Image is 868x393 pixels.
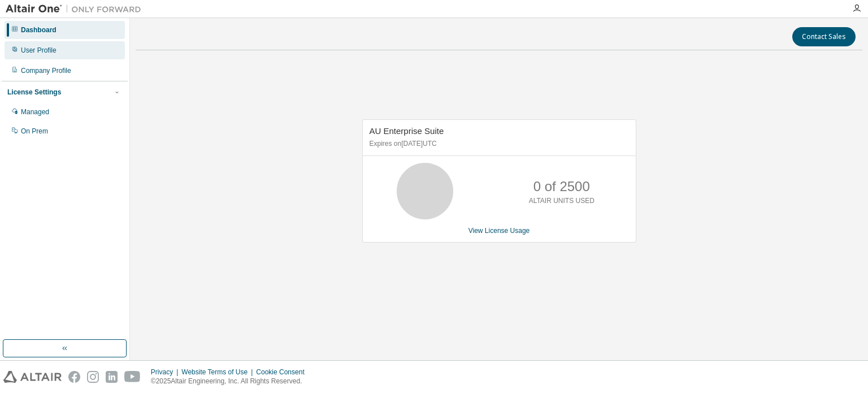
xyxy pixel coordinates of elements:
[181,368,256,377] div: Website Terms of Use
[87,371,99,383] img: instagram.svg
[7,88,61,97] div: License Settings
[21,66,71,75] div: Company Profile
[468,227,530,235] a: View License Usage
[256,368,311,377] div: Cookie Consent
[370,126,444,136] span: AU Enterprise Suite
[21,107,49,116] div: Managed
[68,371,80,383] img: facebook.svg
[124,371,141,383] img: youtube.svg
[6,3,147,15] img: Altair One
[21,25,57,34] div: Dashboard
[151,377,311,386] p: © 2025 Altair Engineering, Inc. All Rights Reserved.
[151,368,181,377] div: Privacy
[21,46,57,55] div: User Profile
[3,371,62,383] img: altair_logo.svg
[792,27,856,46] button: Contact Sales
[370,139,626,149] p: Expires on [DATE] UTC
[533,177,590,196] p: 0 of 2500
[106,371,118,383] img: linkedin.svg
[529,196,594,206] p: ALTAIR UNITS USED
[21,127,48,136] div: On Prem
